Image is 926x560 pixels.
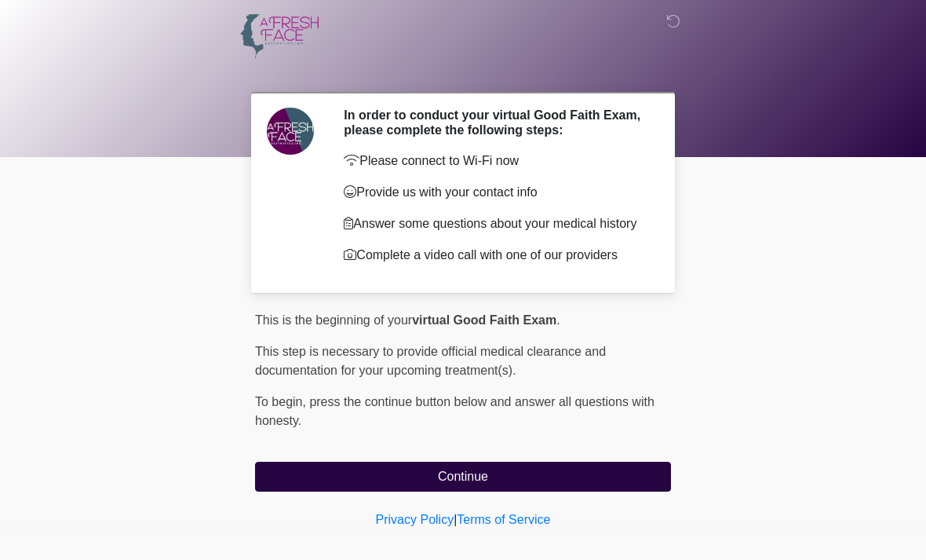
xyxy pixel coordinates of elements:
span: . [556,313,560,327]
a: Terms of Service [457,513,550,526]
strong: virtual Good Faith Exam [412,313,556,327]
img: A Fresh Face Aesthetics Inc Logo [239,12,319,60]
a: Privacy Policy [376,513,454,526]
h2: In order to conduct your virtual Good Faith Exam, please complete the following steps: [344,108,647,137]
p: Please connect to Wi-Fi now [344,152,647,170]
a: | [454,513,457,526]
span: This step is necessary to provide official medical clearance and documentation for your upcoming ... [255,345,606,377]
p: Provide us with your contact info [344,183,647,202]
p: Answer some questions about your medical history [344,214,647,233]
p: Complete a video call with one of our providers [344,246,647,265]
span: This is the beginning of your [255,313,412,327]
span: To begin, [255,395,309,408]
img: Agent Avatar [267,108,314,155]
span: press the continue button below and answer all questions with honesty. [255,395,654,427]
button: Continue [255,462,671,492]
